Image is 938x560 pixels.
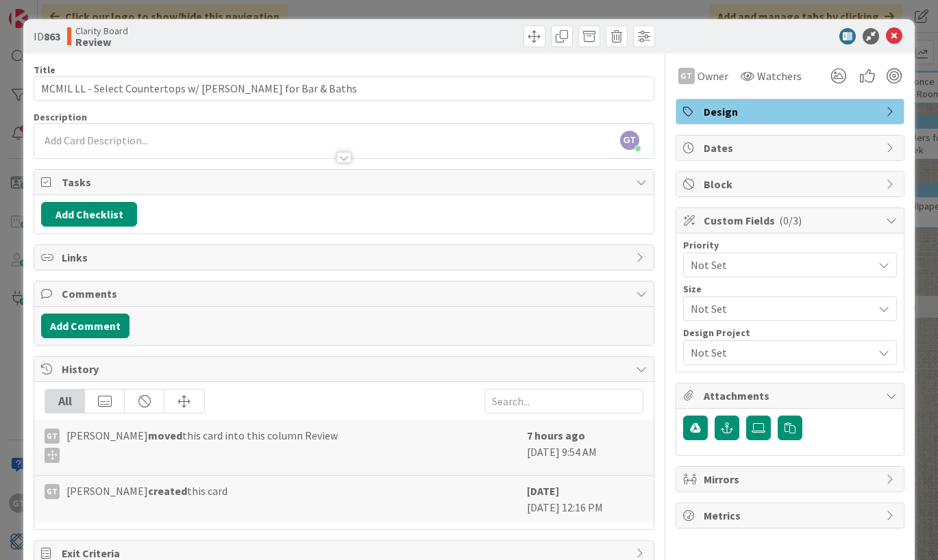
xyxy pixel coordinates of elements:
[698,68,728,84] span: Owner
[484,389,643,413] input: Search...
[704,212,879,229] span: Custom Fields
[757,68,802,84] span: Watchers
[691,299,866,318] span: Not Set
[704,176,879,192] span: Block
[704,387,879,404] span: Attachments
[704,140,879,156] span: Dates
[66,483,227,499] span: [PERSON_NAME] this card
[691,255,866,275] span: Not Set
[45,484,60,499] div: GT
[62,361,629,377] span: History
[691,343,866,362] span: Not Set
[66,427,338,463] span: [PERSON_NAME] this card into this column Review
[704,471,879,487] span: Mirrors
[148,429,182,442] b: moved
[148,484,187,498] b: created
[620,131,639,150] span: GT
[527,484,559,498] b: [DATE]
[683,284,897,294] div: Size
[34,28,60,44] span: ID
[704,507,879,524] span: Metrics
[779,214,802,227] span: ( 0/3 )
[41,314,129,338] button: Add Comment
[62,285,629,302] span: Comments
[44,29,60,43] b: 863
[527,429,585,442] b: 7 hours ago
[75,36,128,47] b: Review
[62,249,629,266] span: Links
[45,429,60,444] div: GT
[683,328,897,338] div: Design Project
[45,390,85,413] div: All
[683,240,897,250] div: Priority
[527,483,643,516] div: [DATE] 12:16 PM
[704,103,879,120] span: Design
[41,202,137,227] button: Add Checklist
[678,68,695,84] div: GT
[34,111,87,123] span: Description
[62,174,629,190] span: Tasks
[34,76,654,101] input: type card name here...
[75,25,128,36] span: Clarity Board
[527,427,643,468] div: [DATE] 9:54 AM
[34,64,55,76] label: Title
